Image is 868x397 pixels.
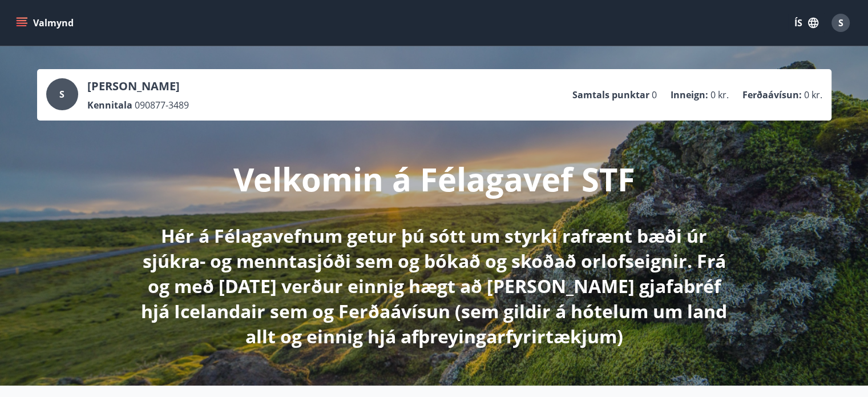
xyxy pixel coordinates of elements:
[14,13,78,33] button: menu
[671,89,708,101] p: Inneign :
[233,157,635,200] p: Velkomin á Félagavef STF
[59,88,64,101] span: S
[572,89,649,101] p: Samtals punktar
[87,99,132,111] p: Kennitala
[804,89,822,101] span: 0 kr.
[838,17,843,29] span: S
[742,89,802,101] p: Ferðaávísun :
[135,99,189,111] span: 090877-3489
[87,78,189,94] p: [PERSON_NAME]
[710,89,729,101] span: 0 kr.
[827,9,854,37] button: S
[788,13,825,33] button: ÍS
[133,223,736,349] p: Hér á Félagavefnum getur þú sótt um styrki rafrænt bæði úr sjúkra- og menntasjóði sem og bókað og...
[652,89,657,101] span: 0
